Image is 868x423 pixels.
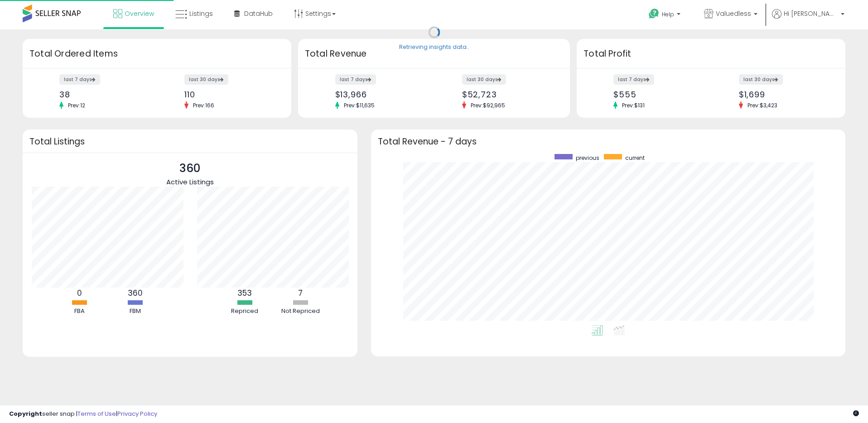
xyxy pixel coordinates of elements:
[462,74,506,85] label: last 30 days
[462,90,554,99] div: $52,723
[716,9,751,18] span: Valuedless
[617,101,649,109] span: Prev: $131
[648,8,660,19] i: Get Help
[59,74,100,85] label: last 7 days
[244,9,273,18] span: DataHub
[128,288,143,298] b: 360
[273,307,328,316] div: Not Repriced
[613,90,704,99] div: $555
[739,74,783,85] label: last 30 days
[743,101,782,109] span: Prev: $3,423
[335,74,376,85] label: last 7 days
[188,101,219,109] span: Prev: 166
[378,138,839,145] h3: Total Revenue - 7 days
[59,90,150,99] div: 38
[784,9,838,18] span: Hi [PERSON_NAME]
[217,307,272,316] div: Repriced
[466,101,510,109] span: Prev: $92,965
[739,90,829,99] div: $1,699
[189,9,213,18] span: Listings
[298,288,303,298] b: 7
[335,90,427,99] div: $13,966
[63,101,90,109] span: Prev: 12
[125,9,154,18] span: Overview
[339,101,379,109] span: Prev: $11,635
[399,43,469,52] div: Retrieving insights data..
[237,288,252,298] b: 353
[77,288,82,298] b: 0
[166,177,214,187] span: Active Listings
[184,74,228,85] label: last 30 days
[662,10,674,18] span: Help
[108,307,163,316] div: FBM
[29,138,351,145] h3: Total Listings
[625,154,645,162] span: current
[166,160,214,177] p: 360
[641,1,690,29] a: Help
[583,48,839,60] h3: Total Profit
[613,74,654,85] label: last 7 days
[772,9,844,29] a: Hi [PERSON_NAME]
[53,307,107,316] div: FBA
[184,90,275,99] div: 110
[29,48,285,60] h3: Total Ordered Items
[305,48,563,60] h3: Total Revenue
[576,154,599,162] span: previous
